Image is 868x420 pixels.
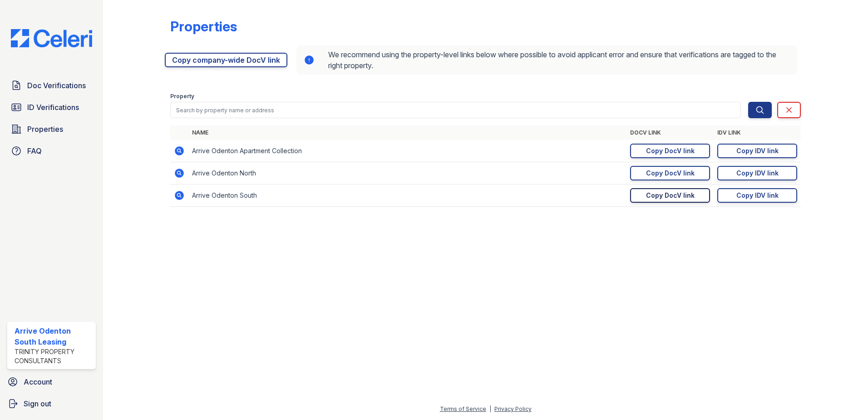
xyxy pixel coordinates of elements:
[27,102,79,113] span: ID Verifications
[4,373,99,391] a: Account
[646,169,695,178] div: Copy DocV link
[736,146,779,155] div: Copy IDV link
[170,102,741,118] input: Search by property name or address
[24,398,51,409] span: Sign out
[717,144,797,158] a: Copy IDV link
[188,140,626,162] td: Arrive Odenton Apartment Collection
[170,18,237,35] div: Properties
[4,395,99,413] a: Sign out
[15,325,92,347] div: Arrive Odenton South Leasing
[646,191,695,200] div: Copy DocV link
[630,166,710,180] a: Copy DocV link
[7,142,96,160] a: FAQ
[7,120,96,138] a: Properties
[170,93,194,100] label: Property
[296,45,797,75] div: We recommend using the property-level links below where possible to avoid applicant error and ens...
[440,405,486,412] a: Terms of Service
[15,347,92,365] div: Trinity Property Consultants
[630,144,710,158] a: Copy DocV link
[717,188,797,203] a: Copy IDV link
[717,166,797,180] a: Copy IDV link
[736,191,779,200] div: Copy IDV link
[7,98,96,116] a: ID Verifications
[24,376,52,387] span: Account
[494,405,532,412] a: Privacy Policy
[7,76,96,95] a: Doc Verifications
[188,162,626,185] td: Arrive Odenton North
[489,405,491,412] div: |
[630,188,710,203] a: Copy DocV link
[736,169,779,178] div: Copy IDV link
[165,53,287,67] a: Copy company-wide DocV link
[714,125,801,140] th: IDV Link
[27,145,42,156] span: FAQ
[27,124,63,135] span: Properties
[626,125,714,140] th: DocV Link
[188,185,626,207] td: Arrive Odenton South
[4,29,99,47] img: CE_Logo_Blue-a8612792a0a2168367f1c8372b55b34899dd931a85d93a1a3d3e32e68fde9ad4.png
[188,125,626,140] th: Name
[646,146,695,155] div: Copy DocV link
[27,80,86,91] span: Doc Verifications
